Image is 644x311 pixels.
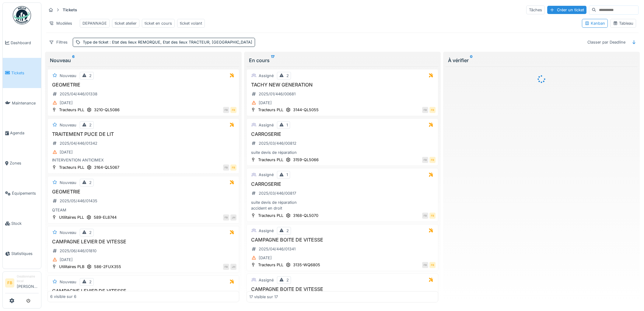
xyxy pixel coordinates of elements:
span: Tickets [11,70,39,76]
div: 3210-QL5086 [94,107,120,113]
div: Nouveau [50,57,237,64]
div: ticket volant [180,20,202,26]
a: Maintenance [3,88,41,118]
div: Filtres [46,38,70,47]
sup: 6 [72,57,75,64]
h3: TACHY NEW GENERATION [249,82,436,88]
div: suite devis de réparation [249,150,436,155]
div: 2 [89,73,92,79]
div: Nouveau [60,122,76,128]
div: 2 [286,277,289,283]
li: FB [5,278,14,288]
div: FB [422,213,428,219]
h3: TRAITEMENT PUCE DE LIT [50,131,236,137]
div: DEPANNAGE [82,20,107,26]
div: Nouveau [60,73,76,79]
div: 3164-QL5067 [94,164,119,170]
div: [DATE] [60,149,73,155]
div: 3144-QL5055 [293,107,319,113]
div: Créer un ticket [547,6,586,14]
a: FB Gestionnaire local[PERSON_NAME] [5,274,39,293]
div: 2025/06/446/01810 [60,248,96,254]
div: 3135-WQ6805 [293,262,320,268]
div: 2025/04/446/01341 [259,246,296,252]
div: 2 [286,73,289,79]
div: FB [230,164,236,171]
h3: GEOMETRIE [50,189,236,195]
div: FB [422,157,428,163]
div: À vérifier [448,57,635,64]
a: Tickets [3,58,41,88]
div: 2 [89,230,92,235]
div: 17 visible sur 17 [249,294,278,299]
div: Classer par Deadline [585,38,628,47]
sup: 0 [470,57,473,64]
div: Tracteurs PLL [59,164,84,170]
span: Stock [11,221,39,226]
div: FB [223,107,229,113]
div: 1 [286,122,288,128]
h3: CARROSERIE [249,131,436,137]
div: FB [429,262,436,268]
div: Kanban [585,20,605,26]
span: Statistiques [11,251,39,256]
div: Assigné [259,277,274,283]
div: QTEAM [50,207,236,213]
span: Zones [10,160,39,166]
div: 2025/03/446/00817 [259,190,296,196]
span: Agenda [10,130,39,136]
div: FB [230,107,236,113]
div: FB [223,164,229,171]
div: FB [429,213,436,219]
div: 2 [89,279,92,285]
h3: CAMPAGNE BOITE DE VITESSE [249,237,436,243]
div: Tracteurs PLL [258,213,283,218]
h3: GEOMETRIE [50,82,236,88]
div: Nouveau [60,180,76,186]
div: Assigné [259,122,274,128]
div: 2 [89,122,92,128]
div: 3168-QL5070 [293,213,318,218]
div: Tracteurs PLL [258,157,283,163]
div: Tracteurs PLL [258,107,283,113]
img: Badge_color-CXgf-gQk.svg [13,6,31,24]
strong: Tickets [60,7,79,13]
div: FB [223,264,229,270]
div: 2025/01/446/00681 [259,91,296,97]
div: Gestionnaire local [17,274,39,284]
div: ticket en cours [145,20,172,26]
h3: CAMPAGNE LEVIER DE VITESSE [50,288,236,294]
div: Assigné [259,172,274,178]
div: FB [223,214,229,221]
div: Type de ticket [83,39,252,45]
div: 2025/04/446/01338 [60,91,97,97]
div: Tableau [613,20,633,26]
div: [DATE] [259,100,272,106]
div: Utilitaires PLL [59,214,84,220]
h3: CAMPAGNE LEVIER DE VITESSE [50,239,236,245]
div: Assigné [259,73,274,79]
a: Équipements [3,178,41,208]
div: 2 [286,228,289,234]
div: 586-2FUX355 [94,264,121,270]
li: [PERSON_NAME] [17,274,39,292]
h3: CARROSERIE [249,181,436,187]
div: [DATE] [60,100,73,106]
div: suite devis de réparation accident en droit [249,200,436,211]
div: 3159-QL5066 [293,157,319,163]
a: Statistiques [3,239,41,269]
div: Tracteurs PLL [59,107,84,113]
div: Tracteurs PLL [258,262,283,268]
div: JH [230,264,236,270]
div: FB [429,107,436,113]
a: Dashboard [3,28,41,58]
span: : Etat des lieux REMORQUE, Etat des lieux TRACTEUR, [GEOGRAPHIC_DATA] [108,40,252,44]
div: Utilitaires PLB [59,264,84,270]
div: Nouveau [60,279,76,285]
a: Stock [3,208,41,239]
div: FB [422,107,428,113]
a: Agenda [3,118,41,148]
sup: 17 [271,57,275,64]
div: Modèles [46,19,75,28]
span: Maintenance [12,100,39,106]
